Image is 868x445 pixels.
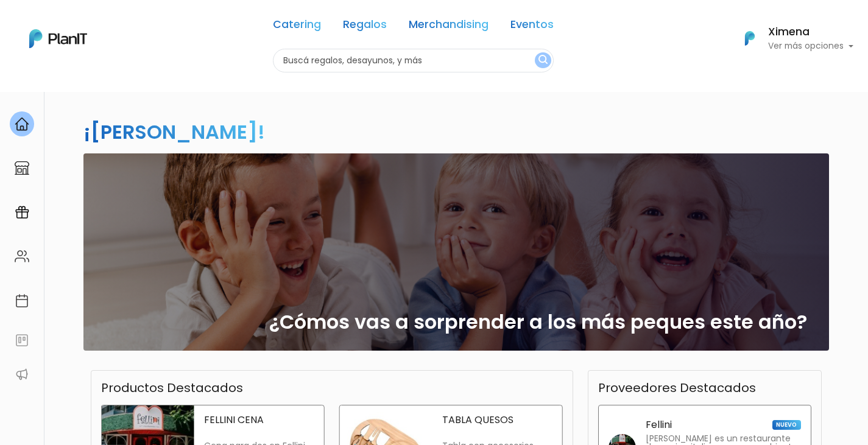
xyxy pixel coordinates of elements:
span: NUEVO [772,420,800,430]
img: PlanIt Logo [29,29,87,48]
button: PlanIt Logo Ximena Ver más opciones [729,23,853,54]
img: search_button-432b6d5273f82d61273b3651a40e1bd1b912527efae98b1b7a1b2c0702e16a8d.svg [538,55,548,66]
img: PlanIt Logo [736,25,763,52]
img: marketplace-4ceaa7011d94191e9ded77b95e3339b90024bf715f7c57f8cf31f2d8c509eaba.svg [15,161,29,175]
img: calendar-87d922413cdce8b2cf7b7f5f62616a5cf9e4887200fb71536465627b3292af00.svg [15,293,29,308]
img: campaigns-02234683943229c281be62815700db0a1741e53638e28bf9629b52c665b00959.svg [15,205,29,220]
h2: ¿Cómos vas a sorprender a los más peques este año? [269,310,807,334]
img: partners-52edf745621dab592f3b2c58e3bca9d71375a7ef29c3b500c9f145b62cc070d4.svg [15,367,29,382]
p: Fellini [646,420,672,430]
h6: Ximena [768,27,853,38]
p: Ver más opciones [768,42,853,51]
h3: Proveedores Destacados [598,380,756,395]
h2: ¡[PERSON_NAME]! [83,118,265,145]
img: home-e721727adea9d79c4d83392d1f703f7f8bce08238fde08b1acbfd93340b81755.svg [15,117,29,131]
a: Eventos [510,19,554,34]
a: Catering [273,19,321,34]
h3: Productos Destacados [101,380,243,395]
p: FELLINI CENA [204,415,314,425]
a: Merchandising [409,19,489,34]
p: TABLA QUESOS [442,415,552,425]
a: Regalos [343,19,387,34]
img: feedback-78b5a0c8f98aac82b08bfc38622c3050aee476f2c9584af64705fc4e61158814.svg [15,333,29,348]
img: people-662611757002400ad9ed0e3c099ab2801c6687ba6c219adb57efc949bc21e19d.svg [15,249,29,264]
input: Buscá regalos, desayunos, y más [273,49,554,72]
